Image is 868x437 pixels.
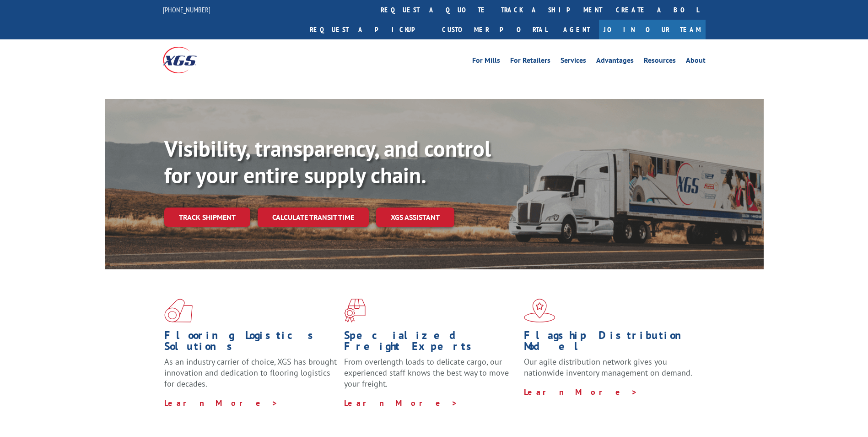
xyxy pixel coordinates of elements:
a: Learn More > [344,398,458,408]
h1: Flooring Logistics Solutions [164,330,337,356]
a: Resources [644,57,676,67]
a: Advantages [596,57,634,67]
img: xgs-icon-focused-on-flooring-red [344,299,366,322]
a: Join Our Team [599,20,706,39]
img: xgs-icon-total-supply-chain-intelligence-red [164,299,193,322]
h1: Specialized Freight Experts [344,330,517,356]
a: For Retailers [510,57,550,67]
a: [PHONE_NUMBER] [163,5,210,14]
p: From overlength loads to delicate cargo, our experienced staff knows the best way to move your fr... [344,356,517,397]
a: About [686,57,706,67]
a: For Mills [472,57,500,67]
a: Agent [554,20,599,39]
img: xgs-icon-flagship-distribution-model-red [524,299,555,322]
a: Learn More > [524,387,638,397]
a: Customer Portal [435,20,554,39]
b: Visibility, transparency, and control for your entire supply chain. [164,134,491,189]
span: Our agile distribution network gives you nationwide inventory management on demand. [524,356,692,378]
a: XGS ASSISTANT [376,208,454,227]
span: As an industry carrier of choice, XGS has brought innovation and dedication to flooring logistics... [164,356,337,389]
a: Calculate transit time [258,208,369,227]
a: Learn More > [164,398,278,408]
a: Track shipment [164,208,250,227]
h1: Flagship Distribution Model [524,330,697,356]
a: Request a pickup [303,20,435,39]
a: Services [561,57,586,67]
